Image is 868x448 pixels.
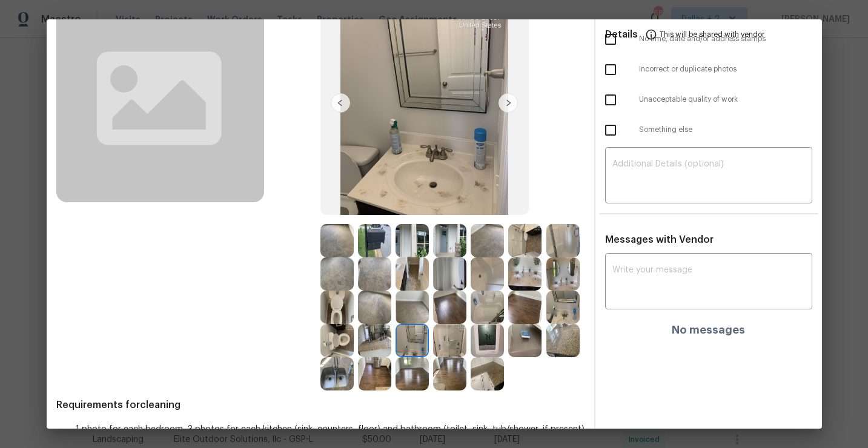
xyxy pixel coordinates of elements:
[672,324,745,336] h4: No messages
[595,85,822,115] div: Unacceptable quality of work
[605,235,714,245] span: Messages with Vendor
[660,19,764,48] span: This will be shared with vendor
[331,93,350,113] img: left-chevron-button-url
[639,64,812,74] span: Incorrect or duplicate photos
[595,115,822,145] div: Something else
[595,54,822,85] div: Incorrect or duplicate photos
[639,125,812,135] span: Something else
[639,94,812,105] span: Unacceptable quality of work
[56,399,585,411] span: Requirements for cleaning
[76,423,585,435] li: 1 photo for each bedroom, 3 photos for each kitchen (sink, counters, floor) and bathroom (toilet,...
[499,93,518,113] img: right-chevron-button-url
